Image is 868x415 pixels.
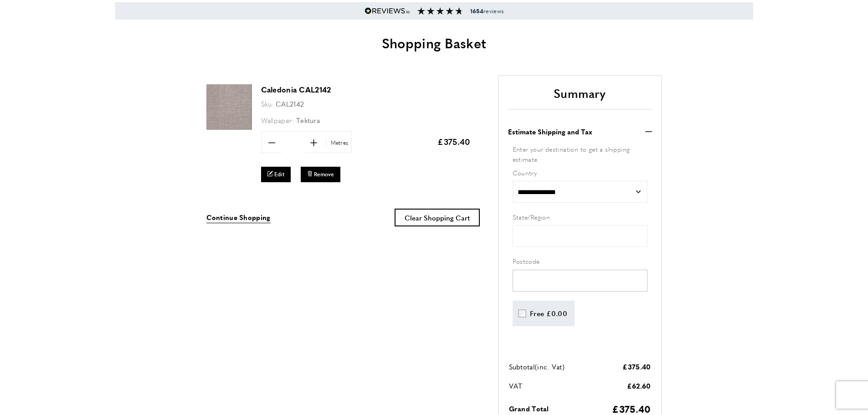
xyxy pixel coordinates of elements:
[206,84,252,130] img: Caledonia CAL2142
[301,167,340,182] button: Remove Caledonia CAL2142
[326,138,351,147] span: Metres
[530,308,544,318] span: Free
[261,115,294,125] span: Wallpaper:
[261,99,274,108] span: Sku:
[276,99,304,108] span: CAL2142
[627,381,651,390] span: £62.60
[417,7,463,15] img: Reviews section
[622,362,651,371] span: £375.40
[274,170,284,178] span: Edit
[508,85,652,110] h2: Summary
[206,212,271,223] a: Continue Shopping
[513,144,647,164] div: Enter your destination to get a shipping estimate.
[405,213,470,222] span: Clear Shopping Cart
[395,209,480,226] button: Clear Shopping Cart
[382,33,487,52] span: Shopping Basket
[261,84,331,95] a: Caledonia CAL2142
[296,115,320,125] span: Tektura
[535,362,565,371] span: (inc. Vat)
[513,168,647,178] label: Country
[513,212,647,222] label: State/Region
[508,126,592,137] strong: Estimate Shipping and Tax
[508,126,652,137] button: Estimate Shipping and Tax
[509,362,535,371] span: Subtotal
[314,170,334,178] span: Remove
[261,167,291,182] a: Edit Caledonia CAL2142
[509,404,549,413] span: Grand Total
[509,381,523,390] span: VAT
[206,212,271,222] span: Continue Shopping
[206,123,252,131] a: Caledonia CAL2142
[470,7,503,15] span: reviews
[546,308,568,318] span: £0.00
[437,136,470,147] span: £375.40
[513,301,647,326] div: Shipping Methods
[513,256,647,266] label: Postcode
[470,7,483,15] strong: 1654
[365,7,410,15] img: Reviews.io 5 stars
